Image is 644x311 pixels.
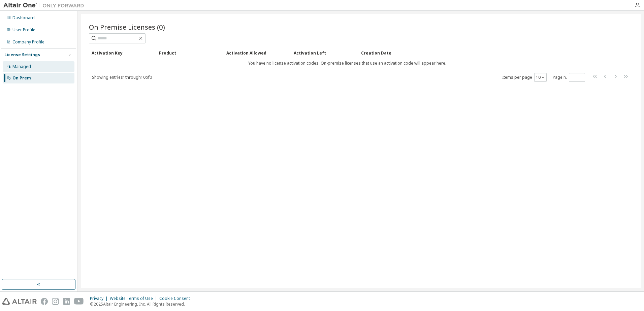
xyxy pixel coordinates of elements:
div: Cookie Consent [159,296,194,301]
div: Product [159,47,221,58]
span: Page n. [553,73,585,82]
div: Company Profile [12,39,44,45]
span: On Premise Licenses (0) [89,22,165,32]
div: Privacy [90,296,110,301]
img: linkedin.svg [63,298,70,305]
div: License Settings [4,52,40,58]
button: 10 [536,75,545,80]
div: User Profile [12,27,35,33]
img: facebook.svg [41,298,48,305]
span: Items per page [502,73,547,82]
p: © 2025 Altair Engineering, Inc. All Rights Reserved. [90,301,194,307]
span: Showing entries 1 through 10 of 0 [92,74,152,80]
img: altair_logo.svg [2,298,37,305]
div: Managed [12,64,31,69]
div: Creation Date [361,47,603,58]
img: youtube.svg [74,298,84,305]
td: You have no license activation codes. On-premise licenses that use an activation code will appear... [89,58,606,68]
div: Activation Left [294,47,356,58]
div: Activation Key [92,47,154,58]
div: Dashboard [12,15,35,21]
div: On Prem [12,75,31,81]
img: instagram.svg [52,298,59,305]
div: Activation Allowed [226,47,288,58]
div: Website Terms of Use [110,296,159,301]
img: Altair One [3,2,88,9]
